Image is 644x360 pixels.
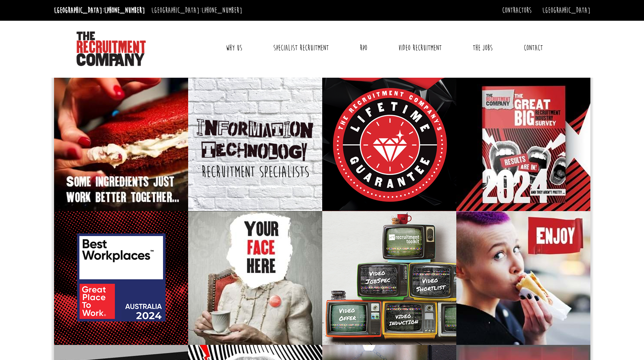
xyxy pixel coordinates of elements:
[77,32,146,66] img: The Recruitment Company
[542,6,590,15] a: [GEOGRAPHIC_DATA]
[502,6,532,15] a: Contractors
[267,37,335,59] a: Specialist Recruitment
[353,37,374,59] a: RPO
[392,37,448,59] a: Video Recruitment
[104,6,145,15] a: [PHONE_NUMBER]
[202,6,242,15] a: [PHONE_NUMBER]
[219,37,249,59] a: Why Us
[517,37,549,59] a: Contact
[149,3,244,17] li: [GEOGRAPHIC_DATA]:
[466,37,499,59] a: The Jobs
[52,3,147,17] li: [GEOGRAPHIC_DATA]:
